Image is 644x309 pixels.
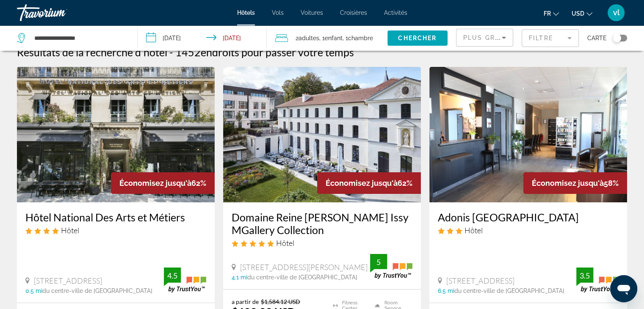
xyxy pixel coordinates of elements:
span: [STREET_ADDRESS][PERSON_NAME] [240,262,368,272]
button: Check-in date: Nov 28, 2025 Check-out date: Nov 30, 2025 [138,25,267,51]
img: Hotel image [17,67,215,202]
span: [STREET_ADDRESS] [446,276,514,285]
span: Adultes [299,35,319,41]
a: Adonis [GEOGRAPHIC_DATA] [438,211,619,223]
div: 3.5 [576,270,593,281]
span: du centre-ville de [GEOGRAPHIC_DATA] [247,274,357,281]
iframe: Bouton de lancement de la fenêtre de messagerie [610,275,637,302]
img: Hotel image [429,67,627,202]
a: Vols [272,9,284,16]
span: Économisez jusqu'à [532,179,604,188]
span: [STREET_ADDRESS] [34,276,102,285]
span: endroits pour passer votre temps [201,46,354,58]
h1: Résultats de la recherche d'hôtel [17,46,167,58]
span: 6.5 mi [438,287,454,294]
img: trustyou-badge.svg [164,268,206,292]
span: Carte [587,32,606,44]
div: 5 [370,257,387,267]
span: , 1 [319,32,343,44]
button: Filter [522,29,579,47]
span: USD [572,10,584,17]
button: Toggle map [606,34,627,42]
a: Croisières [340,9,367,16]
img: Hotel image [223,67,421,202]
a: Domaine Reine [PERSON_NAME] Issy MGallery Collection [232,211,412,236]
button: User Menu [605,4,627,22]
img: trustyou-badge.svg [370,254,412,279]
button: Change currency [572,7,592,19]
span: Plus grandes économies [463,34,564,41]
span: Hôtel [61,226,79,235]
span: Économisez jusqu'à [119,179,191,188]
img: trustyou-badge.svg [576,268,619,292]
span: a partir de [232,298,259,305]
del: $1,584.12 USD [261,298,300,305]
a: Hôtel National Des Arts et Métiers [25,211,206,223]
span: 4.1 mi [232,274,247,281]
span: Hôtel [276,238,294,248]
button: Chercher [387,30,448,46]
div: 62% [111,172,215,194]
span: Hôtel [464,226,483,235]
div: 4 star Hotel [25,226,206,235]
a: Travorium [17,2,102,24]
div: 58% [523,172,627,194]
mat-select: Sort by [463,33,506,43]
div: 62% [317,172,421,194]
div: 5 star Hotel [232,238,412,248]
div: 4.5 [164,270,181,281]
div: 3 star Hotel [438,226,619,235]
span: du centre-ville de [GEOGRAPHIC_DATA] [454,287,564,294]
a: Voitures [301,9,323,16]
span: vl [613,8,619,17]
span: Chambre [348,35,373,41]
button: Change language [544,7,559,19]
span: 0.5 mi [25,287,42,294]
span: , 1 [343,32,373,44]
a: Hôtels [237,9,255,16]
span: Économisez jusqu'à [326,179,398,188]
span: fr [544,10,551,17]
span: Chercher [398,35,437,41]
button: Travelers: 2 adults, 1 child [267,25,387,51]
a: Activités [384,9,407,16]
span: Enfant [325,35,343,41]
span: du centre-ville de [GEOGRAPHIC_DATA] [42,287,152,294]
span: 2 [296,32,319,44]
